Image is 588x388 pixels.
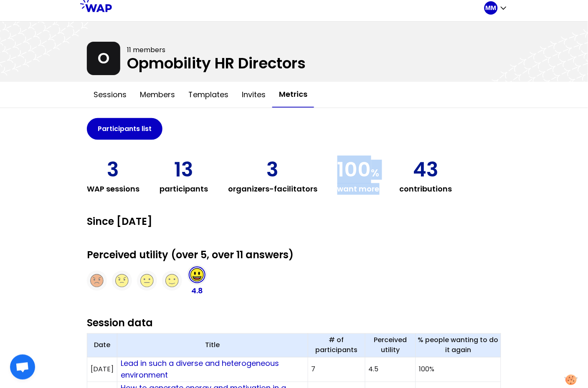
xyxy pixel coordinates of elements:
td: 100% [416,358,501,382]
button: Invites [235,82,272,107]
th: % people wanting to do it again [416,334,501,358]
td: [DATE] [87,358,117,382]
p: MM [486,4,497,12]
td: 4.5 [365,358,416,382]
a: Ouvrir le chat [10,355,35,380]
h2: Session data [87,317,501,330]
h3: want more [337,183,380,195]
span: % [371,166,380,180]
h3: participants [160,183,208,195]
th: Title [117,334,308,358]
p: 3 [267,160,279,180]
th: # of participants [308,334,365,358]
h2: Since [DATE] [87,215,501,228]
p: 4.8 [191,285,203,297]
a: Lead in such a diverse and heterogeneous environment [121,358,281,380]
td: 7 [308,358,365,382]
button: Participants list [87,118,162,140]
button: MM [484,1,508,15]
button: Members [133,82,182,107]
p: 3 [107,160,119,180]
button: Templates [182,82,235,107]
h3: WAP sessions [87,183,139,195]
th: Date [87,334,117,358]
h2: Perceived utility (over 5, over 11 answers) [87,248,501,262]
th: Perceived utility [365,334,416,358]
h3: organizers-facilitators [228,183,317,195]
h3: contributions [400,183,452,195]
p: 13 [174,160,193,180]
button: Metrics [272,82,314,108]
button: Sessions [87,82,133,107]
p: 100 [337,160,380,180]
p: 43 [413,160,439,180]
